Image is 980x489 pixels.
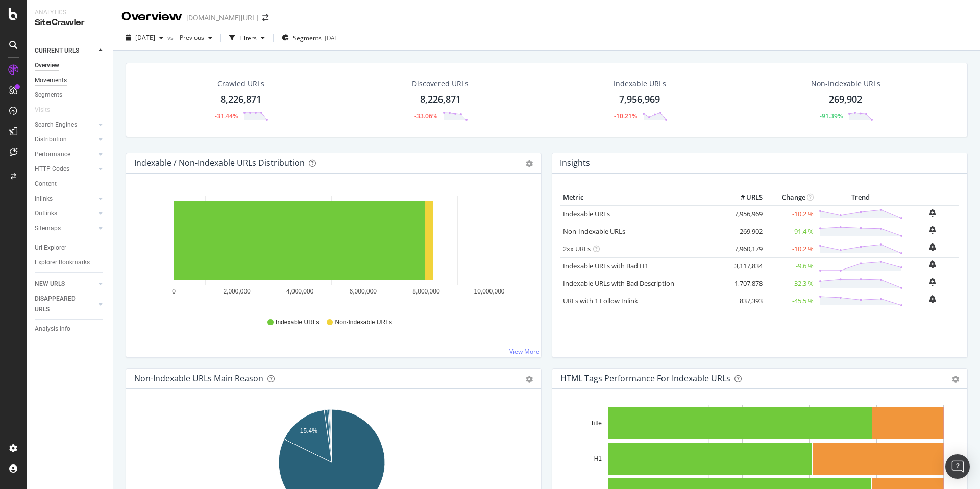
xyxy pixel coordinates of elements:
button: Filters [225,30,269,46]
a: Indexable URLs with Bad H1 [563,261,648,271]
div: SiteCrawler [35,17,105,29]
div: -31.44% [215,112,238,120]
div: Crawled URLs [217,79,264,89]
svg: A chart. [134,190,529,308]
div: arrow-right-arrow-left [262,14,268,21]
div: Content [35,179,57,189]
div: CURRENT URLS [35,45,79,56]
div: bell-plus [929,278,936,286]
div: Sitemaps [35,223,61,234]
a: Content [35,179,106,189]
div: NEW URLS [35,279,65,289]
text: 15.4% [300,427,317,434]
th: Metric [560,190,724,205]
td: -32.3 % [765,275,816,292]
div: Performance [35,149,70,160]
a: Indexable URLs [563,209,610,218]
div: gear [526,160,533,167]
a: Indexable URLs with Bad Description [563,279,674,288]
td: -10.2 % [765,240,816,257]
div: Analytics [35,8,105,17]
text: Title [591,420,602,427]
th: # URLS [724,190,765,205]
a: Analysis Info [35,324,106,334]
div: -10.21% [614,112,637,120]
a: Sitemaps [35,223,95,234]
a: Explorer Bookmarks [35,257,106,268]
div: Analysis Info [35,324,70,334]
span: Previous [176,33,204,42]
span: Non-Indexable URLs [335,318,391,327]
a: Distribution [35,134,95,145]
div: Inlinks [35,193,53,204]
a: Non-Indexable URLs [563,227,625,236]
div: DISAPPEARED URLS [35,294,86,315]
div: bell-plus [929,209,936,217]
td: -9.6 % [765,257,816,275]
th: Trend [816,190,905,205]
div: gear [952,376,959,383]
div: Non-Indexable URLs [811,79,880,89]
div: HTML Tags Performance for Indexable URLs [560,373,730,383]
div: Discovered URLs [412,79,469,89]
div: Indexable / Non-Indexable URLs Distribution [134,158,305,168]
td: 269,902 [724,223,765,240]
div: [DOMAIN_NAME][URL] [186,13,258,23]
a: Search Engines [35,119,95,130]
td: -10.2 % [765,205,816,223]
td: -45.5 % [765,292,816,309]
div: bell-plus [929,226,936,234]
a: 2xx URLs [563,244,591,253]
div: Explorer Bookmarks [35,257,90,268]
button: Segments[DATE] [278,30,347,46]
div: Indexable URLs [614,79,666,89]
div: Outlinks [35,208,57,219]
text: 10,000,000 [474,288,504,295]
div: bell-plus [929,295,936,303]
td: -91.4 % [765,223,816,240]
td: 1,707,878 [724,275,765,292]
button: Previous [176,30,216,46]
div: -91.39% [820,112,843,120]
span: 2025 Sep. 5th [135,33,155,42]
div: [DATE] [325,34,343,42]
text: 6,000,000 [350,288,377,295]
text: 0 [172,288,176,295]
div: Non-Indexable URLs Main Reason [134,373,263,383]
div: 8,226,871 [220,93,261,106]
div: bell-plus [929,243,936,251]
span: Segments [293,34,322,42]
h4: Insights [560,156,590,170]
div: Movements [35,75,67,86]
div: Distribution [35,134,67,145]
div: Visits [35,105,50,115]
span: Indexable URLs [276,318,319,327]
a: Overview [35,60,106,71]
a: Outlinks [35,208,95,219]
a: Inlinks [35,193,95,204]
button: [DATE] [121,30,167,46]
a: DISAPPEARED URLS [35,294,95,315]
div: Search Engines [35,119,77,130]
div: -33.06% [414,112,437,120]
a: View More [509,347,540,356]
td: 7,956,969 [724,205,765,223]
div: 269,902 [829,93,862,106]
text: H1 [594,455,602,462]
div: HTTP Codes [35,164,69,175]
a: Performance [35,149,95,160]
div: gear [526,376,533,383]
a: CURRENT URLS [35,45,95,56]
td: 837,393 [724,292,765,309]
a: Url Explorer [35,242,106,253]
a: NEW URLS [35,279,95,289]
div: Url Explorer [35,242,66,253]
th: Change [765,190,816,205]
text: 2,000,000 [223,288,251,295]
div: 7,956,969 [619,93,660,106]
div: Filters [239,34,257,42]
a: URLs with 1 Follow Inlink [563,296,638,305]
a: HTTP Codes [35,164,95,175]
text: 4,000,000 [286,288,314,295]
